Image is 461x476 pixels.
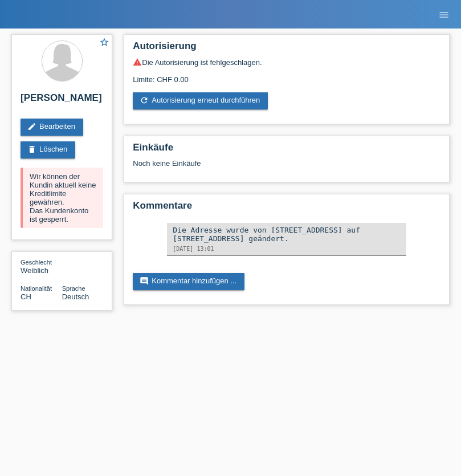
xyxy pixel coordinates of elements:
span: Sprache [62,285,85,292]
span: Nationalität [21,285,52,292]
a: editBearbeiten [21,119,83,136]
i: refresh [140,96,149,105]
span: Geschlecht [21,259,52,266]
div: Noch keine Einkäufe [133,159,440,176]
div: Weiblich [21,258,62,275]
h2: Einkäufe [133,142,440,159]
i: comment [140,276,149,286]
span: Schweiz [21,292,31,301]
h2: Kommentare [133,200,440,217]
a: menu [433,11,455,18]
i: edit [27,122,36,131]
div: Limite: CHF 0.00 [133,67,440,84]
h2: [PERSON_NAME] [21,92,103,109]
a: deleteLöschen [21,141,75,158]
div: Die Adresse wurde von [STREET_ADDRESS] auf [STREET_ADDRESS] geändert. [173,226,401,243]
span: Deutsch [62,292,89,301]
a: commentKommentar hinzufügen ... [133,273,244,290]
div: Wir können der Kundin aktuell keine Kreditlimite gewähren. Das Kundenkonto ist gesperrt. [21,168,103,228]
i: menu [438,9,450,21]
i: delete [27,145,36,154]
div: [DATE] 13:01 [173,246,401,252]
i: warning [133,58,142,67]
div: Die Autorisierung ist fehlgeschlagen. [133,58,440,67]
h2: Autorisierung [133,40,440,58]
i: star_border [99,37,109,47]
a: refreshAutorisierung erneut durchführen [133,92,268,109]
a: star_border [99,37,109,49]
